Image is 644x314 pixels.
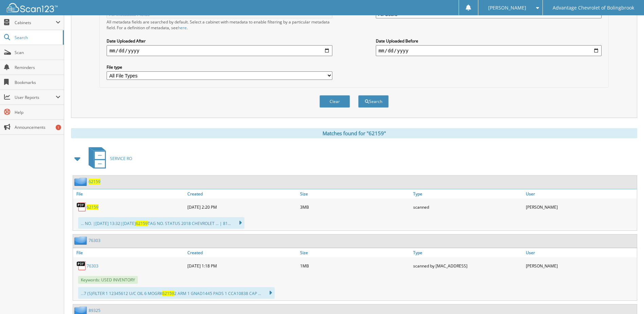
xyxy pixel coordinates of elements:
a: Size [298,189,411,198]
div: scanned by [MAC_ADDRESS] [411,259,524,273]
div: ... NO. |[DATE] 13:32|[DATE] TAG NO. STATUS 2018 CHEVROLET ... | 81... [78,217,244,229]
img: folder2.png [74,177,89,186]
span: Search [15,35,59,40]
img: PDF.png [76,202,87,212]
span: Bookmarks [15,80,60,85]
span: Reminders [15,65,60,70]
span: Advantage Chevrolet of Bolingbrook [553,6,634,10]
span: User Reports [15,94,56,100]
a: Type [411,189,524,198]
button: Search [358,95,389,108]
a: File [73,189,186,198]
div: [DATE] 1:18 PM [186,259,298,273]
div: scanned [411,200,524,214]
span: Keywords: USED INVENTORY [78,276,138,284]
a: 62159 [89,179,100,185]
span: Scan [15,50,60,55]
div: [DATE] 2:20 PM [186,200,298,214]
label: File type [107,64,332,70]
span: [PERSON_NAME] [488,6,526,10]
span: 62159 [136,221,148,226]
img: PDF.png [76,261,87,271]
span: Announcements [15,124,60,130]
a: User [524,248,637,257]
a: File [73,248,186,257]
a: Size [298,248,411,257]
span: SERVICE RO [110,156,132,161]
div: 1MB [298,259,411,273]
span: 62159 [162,291,174,296]
a: Created [186,189,298,198]
a: Type [411,248,524,257]
div: All metadata fields are searched by default. Select a cabinet with metadata to enable filtering b... [107,19,332,31]
input: end [376,45,602,56]
button: Clear [319,95,350,108]
a: 76303 [87,263,98,269]
div: 3MB [298,200,411,214]
a: here [178,25,187,31]
a: 62159 [87,204,98,210]
div: [PERSON_NAME] [524,200,637,214]
div: ...7 (S)FILTER 1 12345612 U/C OIL 6 MOGRK 2 ARM 1 GNAD1445 PADS 1 CCA10838 CAP ... [78,287,275,299]
a: 89325 [89,308,100,313]
a: Created [186,248,298,257]
a: 76303 [89,238,100,243]
iframe: Chat Widget [610,281,644,314]
div: 1 [56,125,61,130]
img: folder2.png [74,236,89,245]
span: Help [15,109,60,115]
div: [PERSON_NAME] [524,259,637,273]
label: Date Uploaded Before [376,38,602,44]
label: Date Uploaded After [107,38,332,44]
input: start [107,45,332,56]
div: Matches found for "62159" [71,128,637,138]
span: Cabinets [15,20,56,25]
img: scan123-logo-white.svg [7,3,58,12]
a: User [524,189,637,198]
a: SERVICE RO [85,145,132,172]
